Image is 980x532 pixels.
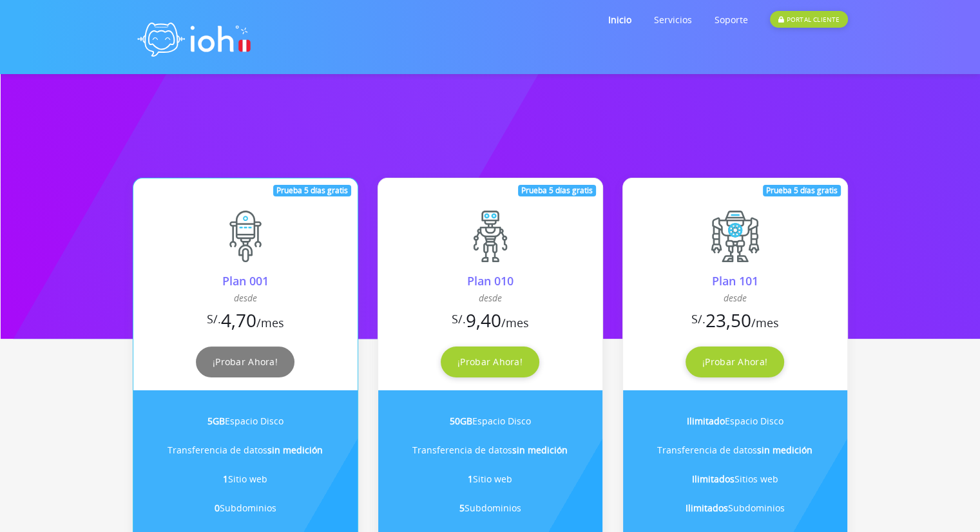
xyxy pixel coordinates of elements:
[215,502,220,514] b: 0
[452,311,466,327] sup: S/.
[686,347,784,377] a: ¡Probar Ahora!
[149,493,341,522] li: Subdominios
[459,502,465,514] b: 5
[686,502,728,514] b: Ilimitados
[757,444,812,456] b: sin medición
[639,435,831,464] li: Transferencia de datos
[207,311,221,327] sup: S/.
[770,11,847,28] div: PORTAL CLIENTE
[394,493,586,522] li: Subdominios
[220,211,271,262] img: Plan 001 - Cloud Hosting
[394,464,586,493] li: Sitio web
[149,406,341,435] li: Espacio Disco
[691,311,706,327] sup: S/.
[468,473,473,485] b: 1
[441,347,539,377] a: ¡Probar Ahora!
[687,415,725,427] b: Ilimitado
[501,315,529,330] span: /mes
[465,211,516,262] img: Plan 010 - Cloud Hosting
[256,315,284,330] span: /mes
[133,8,255,66] img: logo ioh
[692,473,735,485] b: Ilimitados
[639,406,831,435] li: Espacio Disco
[450,415,472,427] b: 50GB
[223,473,228,485] b: 1
[518,185,596,196] div: Prueba 5 días gratis
[623,272,847,290] div: Plan 101
[267,444,323,456] b: sin medición
[378,272,602,290] div: Plan 010
[196,347,294,377] a: ¡Probar Ahora!
[512,444,568,456] b: sin medición
[706,308,751,332] span: 23,50
[273,185,351,196] div: Prueba 5 días gratis
[133,272,358,290] div: Plan 001
[751,315,779,330] span: /mes
[149,464,341,493] li: Sitio web
[466,308,501,332] span: 9,40
[709,211,761,262] img: Plan 101 - Cloud Hosting
[207,415,225,427] b: 5GB
[133,290,358,307] div: desde
[623,290,847,307] div: desde
[149,435,341,464] li: Transferencia de datos
[394,435,586,464] li: Transferencia de datos
[221,308,256,332] span: 4,70
[639,493,831,522] li: Subdominios
[394,406,586,435] li: Espacio Disco
[378,290,602,307] div: desde
[639,464,831,493] li: Sitios web
[763,185,841,196] div: Prueba 5 días gratis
